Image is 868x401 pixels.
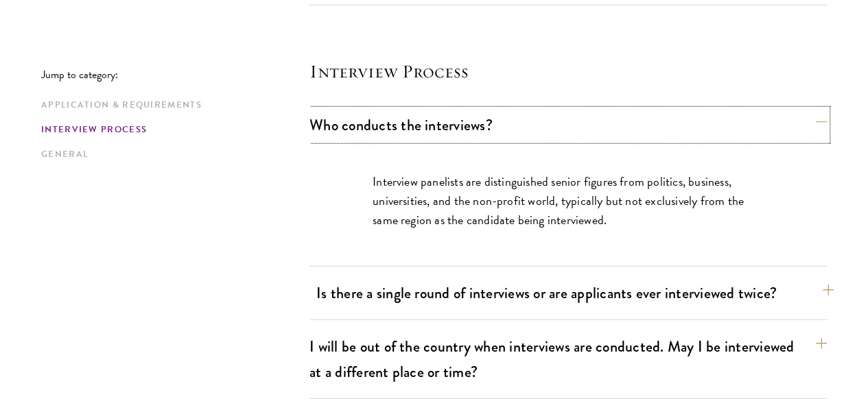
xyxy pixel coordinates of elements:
a: Interview Process [41,123,301,137]
button: Is there a single round of interviews or are applicants ever interviewed twice? [316,278,834,308]
p: Jump to category: [41,69,309,81]
button: I will be out of the country when interviews are conducted. May I be interviewed at a different p... [309,331,827,387]
p: Interview panelists are distinguished senior figures from politics, business, universities, and t... [373,172,764,230]
h4: Interview Process [309,60,827,82]
button: Who conducts the interviews? [309,110,827,141]
a: Application & Requirements [41,98,301,112]
a: General [41,147,301,162]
